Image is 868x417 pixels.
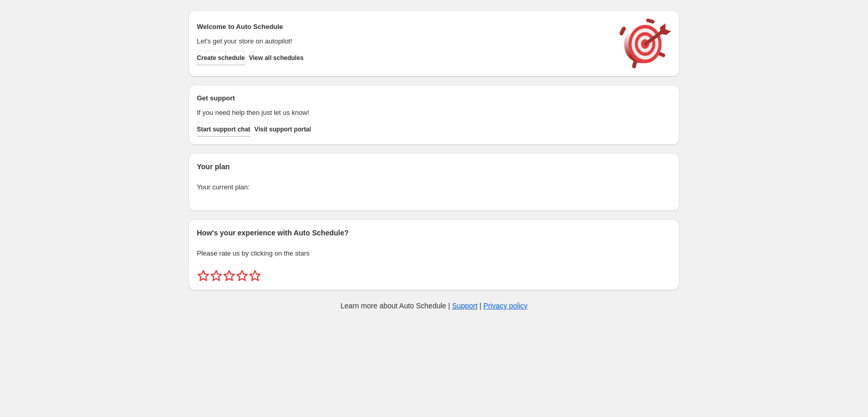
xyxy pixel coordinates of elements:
[249,54,304,62] span: View all schedules
[197,36,609,47] p: Let's get your store on autopilot!
[197,51,245,65] button: Create schedule
[197,182,671,192] p: Your current plan:
[197,22,609,32] h2: Welcome to Auto Schedule
[452,302,477,310] a: Support
[197,248,671,259] p: Please rate us by clicking on the stars
[197,228,671,238] h2: How's your experience with Auto Schedule?
[197,161,671,172] h2: Your plan
[249,51,304,65] button: View all schedules
[484,302,528,310] a: Privacy policy
[254,122,311,137] a: Visit support portal
[197,108,609,118] p: If you need help then just let us know!
[197,93,609,103] h2: Get support
[254,125,311,133] span: Visit support portal
[197,125,250,133] span: Start support chat
[340,301,528,311] p: Learn more about Auto Schedule | |
[197,54,245,62] span: Create schedule
[197,122,250,137] a: Start support chat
